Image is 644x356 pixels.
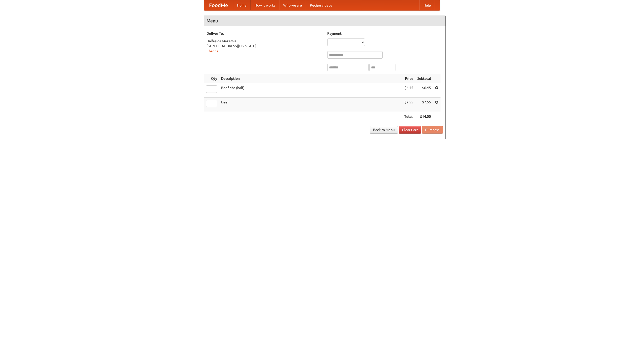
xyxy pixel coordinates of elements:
th: Qty [204,74,219,83]
td: $6.45 [415,83,433,98]
div: Halfreida Mezemis [207,38,322,44]
div: [STREET_ADDRESS][US_STATE] [207,44,322,49]
h4: Menu [204,16,446,26]
a: Help [419,0,435,10]
td: $7.55 [402,98,415,112]
th: Description [219,74,402,83]
h5: Payment: [327,31,443,36]
th: Total: [402,112,415,121]
td: $6.45 [402,83,415,98]
a: Recipe videos [306,0,336,10]
a: FoodMe [204,0,233,10]
th: $14.00 [415,112,433,121]
a: Who we are [279,0,306,10]
a: Back to Menu [370,126,398,134]
h5: Deliver To: [207,31,322,36]
th: Subtotal [415,74,433,83]
a: How it works [251,0,279,10]
td: Beef ribs (half) [219,83,402,98]
th: Price [402,74,415,83]
a: Change [207,49,219,53]
a: Clear Cart [399,126,421,134]
a: Home [233,0,251,10]
button: Purchase [422,126,443,134]
td: Beer [219,98,402,112]
td: $7.55 [415,98,433,112]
